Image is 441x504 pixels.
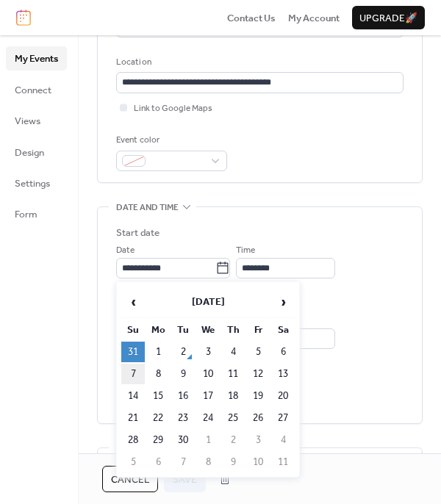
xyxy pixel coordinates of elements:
td: 20 [271,386,295,406]
td: 28 [121,430,145,450]
span: Date [116,243,135,258]
td: 11 [221,364,245,384]
th: We [196,320,220,340]
span: Link to Google Maps [134,101,212,116]
td: 7 [171,452,195,472]
td: 10 [246,452,270,472]
a: Views [6,109,67,132]
td: 27 [271,408,295,428]
td: 7 [121,364,145,384]
td: 16 [171,386,195,406]
span: My Events [15,51,58,66]
span: Design [15,145,44,160]
td: 8 [146,364,170,384]
td: 24 [196,408,220,428]
a: Design [6,140,67,164]
td: 12 [246,364,270,384]
td: 26 [246,408,270,428]
td: 29 [146,430,170,450]
td: 8 [196,452,220,472]
th: [DATE] [146,287,270,318]
td: 4 [271,430,295,450]
td: 31 [121,342,145,362]
a: Connect [6,78,67,101]
td: 2 [221,430,245,450]
span: › [272,287,294,317]
td: 25 [221,408,245,428]
span: Time [236,243,255,258]
a: My Account [288,10,340,25]
span: Upgrade 🚀 [359,11,417,26]
th: Fr [246,320,270,340]
td: 2 [171,342,195,362]
th: Th [221,320,245,340]
td: 3 [246,430,270,450]
a: My Events [6,46,67,70]
td: 15 [146,386,170,406]
td: 11 [271,452,295,472]
span: Date and time [116,201,179,215]
td: 9 [171,364,195,384]
td: 3 [196,342,220,362]
td: 14 [121,386,145,406]
div: Location [116,55,401,70]
div: Start date [116,226,159,240]
th: Su [121,320,145,340]
span: Connect [15,83,51,98]
td: 10 [196,364,220,384]
td: 17 [196,386,220,406]
button: Cancel [102,466,158,492]
td: 6 [271,342,295,362]
td: 19 [246,386,270,406]
td: 9 [221,452,245,472]
td: 21 [121,408,145,428]
div: Event color [116,133,224,148]
td: 4 [221,342,245,362]
td: 5 [246,342,270,362]
th: Tu [171,320,195,340]
th: Mo [146,320,170,340]
span: Settings [15,176,50,191]
button: Upgrade🚀 [352,6,425,29]
td: 6 [146,452,170,472]
td: 23 [171,408,195,428]
span: ‹ [122,287,144,317]
th: Sa [271,320,295,340]
a: Contact Us [227,10,276,25]
td: 22 [146,408,170,428]
td: 18 [221,386,245,406]
span: Views [15,114,40,129]
span: Form [15,207,37,222]
a: Form [6,202,67,226]
td: 1 [146,342,170,362]
td: 1 [196,430,220,450]
a: Settings [6,171,67,195]
td: 5 [121,452,145,472]
td: 13 [271,364,295,384]
td: 30 [171,430,195,450]
span: Cancel [111,472,149,487]
img: logo [16,10,31,26]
